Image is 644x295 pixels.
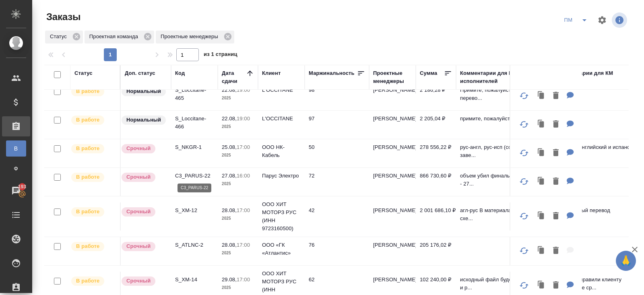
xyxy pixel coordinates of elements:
button: Клонировать [534,243,549,259]
p: ООО ХИТ МОТОРЗ РУС (ИНН 9723160500) [262,200,301,233]
div: Комментарии для ПМ/исполнителей [460,69,549,85]
p: 19:00 [237,116,250,122]
p: Срочный [126,144,151,153]
span: Ф [10,165,22,173]
div: split button [560,14,592,27]
p: примите, пожалуйста, заявку на п... [460,115,549,123]
div: Комментарии для КМ [557,69,613,77]
p: 17:00 [237,242,250,248]
button: Для ПМ: исходный файл будет в ворд (текст и рисунки) ориент 60000 слов/372 стр, верстка нужна по ... [563,277,578,294]
div: Дата сдачи [222,69,246,85]
td: [PERSON_NAME] [369,237,416,265]
p: 25.08, [222,144,237,150]
button: 🙏 [616,251,636,271]
div: Выставляет ПМ после принятия заказа от КМа [70,276,116,287]
p: В работе [76,242,99,250]
div: Выставляется автоматически, если на указанный объем услуг необходимо больше времени в стандартном... [121,206,167,217]
td: [PERSON_NAME] [369,168,416,196]
button: Для ПМ: Примите, пожалуйста, заявку на перевод и заверение. Наименование продукта: Антицеллюлитна... [563,88,578,104]
p: В работе [76,277,99,285]
p: 22.08, [222,116,237,122]
p: 29.08, [222,276,237,283]
p: 17:00 [237,207,250,213]
p: 28.08, [222,207,237,213]
button: Клонировать [534,116,549,133]
button: Удалить [549,208,563,225]
p: Нормальный [126,87,161,95]
button: Для ПМ: рус-англ, рус-исп (соотв папкам) заверение печатью компании ВАЖНО: ориентир на глоссарий ... [563,145,578,161]
button: Удалить [549,243,563,259]
p: 2025 [222,123,254,131]
button: Для ПМ: примите, пожалуйста, заявку на перевод и заверение Наименование продукта: Глубоко очищающ... [563,116,578,133]
p: рус-англ, рус-исп (соотв папкам) заве... [460,143,549,159]
p: В работе [76,173,99,181]
div: Доп. статус [125,69,155,77]
p: 17:00 [237,276,250,283]
span: Настроить таблицу [592,10,612,30]
p: 2025 [222,180,254,188]
div: Сумма [420,69,437,77]
div: Статус [45,31,83,43]
span: 193 [13,183,31,191]
p: S_XM-12 [175,206,214,215]
p: Срочный [126,173,151,181]
button: Клонировать [534,88,549,104]
button: Обновить [514,172,534,191]
p: исходный файл будет в ворд (текст и р... [460,276,549,292]
button: Обновить [514,276,534,295]
p: объем убил финальный срок сдачи - 27... [460,172,549,188]
div: Статус [74,69,93,77]
div: Выставляет ПМ после принятия заказа от КМа [70,115,116,126]
td: 50 [305,139,369,167]
td: 205 176,02 ₽ [416,237,456,265]
td: [PERSON_NAME] [369,202,416,231]
p: Проектная команда [89,33,141,41]
button: Обновить [514,86,534,105]
button: Для ПМ: агл-рус В материалах есть «взрыв-схемы», мы предоставим глоссарий составленный на их осно... [563,208,578,225]
div: Выставляется автоматически, если на указанный объем услуг необходимо больше времени в стандартном... [121,143,167,154]
td: [PERSON_NAME] [369,82,416,110]
p: 2025 [222,249,254,257]
p: ООО «ГК «Атлантис» [262,241,301,257]
span: Заказы [44,10,80,23]
button: Клонировать [534,208,549,225]
div: Выставляет ПМ после принятия заказа от КМа [70,86,116,97]
p: S_Loccitane-465 [175,86,214,102]
td: 76 [305,237,369,265]
td: 866 730,60 ₽ [416,168,456,196]
button: Обновить [514,206,534,226]
button: Клонировать [534,173,549,190]
p: Примите, пожалуйста, заявку на перево... [460,86,549,102]
p: ООО НК-Кабель [262,143,301,159]
p: S_ATLNC-2 [175,241,214,249]
a: В [6,140,26,157]
p: S_NKGR-1 [175,143,214,151]
button: Обновить [514,115,534,134]
span: В [10,144,22,153]
button: Удалить [549,173,563,190]
td: [PERSON_NAME] [369,139,416,167]
p: В работе [76,87,99,95]
button: Удалить [549,145,563,161]
div: Выставляет ПМ после принятия заказа от КМа [70,206,116,217]
div: Выставляет ПМ после принятия заказа от КМа [70,143,116,154]
div: Проектные менеджеры [373,69,412,85]
p: 2025 [222,284,254,292]
div: Выставляется автоматически, если на указанный объем услуг необходимо больше времени в стандартном... [121,241,167,252]
td: [PERSON_NAME] [369,111,416,139]
button: Удалить [549,116,563,133]
div: Выставляет ПМ после принятия заказа от КМа [70,241,116,252]
p: Нормальный [126,116,161,124]
div: Выставляется автоматически, если на указанный объем услуг необходимо больше времени в стандартном... [121,276,167,287]
button: Клонировать [534,145,549,161]
span: 🙏 [619,252,633,269]
p: S_XM-14 [175,276,214,284]
button: Обновить [514,241,534,260]
p: 2025 [222,151,254,159]
p: Парус Электро [262,172,301,180]
span: из 1 страниц [204,50,237,61]
p: 2025 [222,215,254,223]
p: S_Loccitane-466 [175,115,214,131]
div: Выставляется автоматически, если на указанный объем услуг необходимо больше времени в стандартном... [121,172,167,183]
p: В работе [76,208,99,216]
